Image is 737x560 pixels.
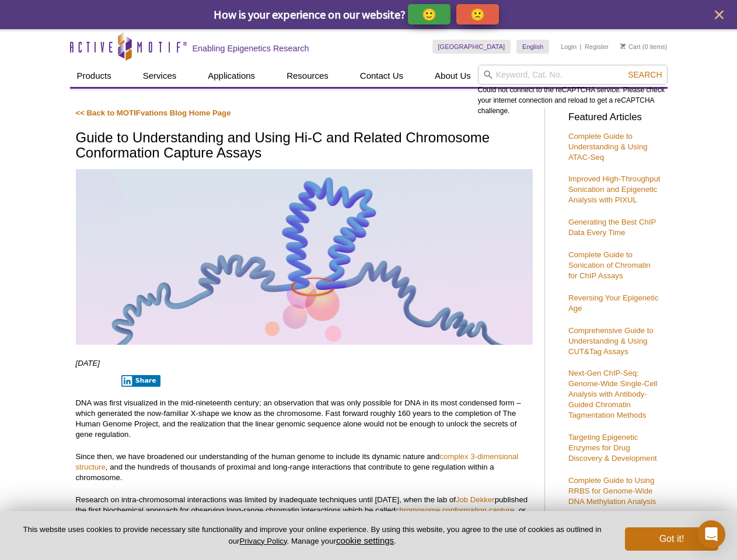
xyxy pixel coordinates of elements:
p: Since then, we have broadened our understanding of the human genome to include its dynamic nature... [76,452,533,483]
a: Comprehensive Guide to Understanding & Using CUT&Tag Assays [568,326,654,356]
p: 🙁 [470,7,485,22]
a: Services [136,65,184,87]
a: Generating the Best ChIP Data Every Time [568,218,656,237]
a: English [516,40,549,54]
p: Research on intra-chromosomal interactions was limited by inadequate techniques until [DATE], whe... [76,495,533,537]
h2: Enabling Epigenetics Research [193,43,309,54]
li: | [580,40,582,54]
div: Could not connect to the reCAPTCHA service. Please check your internet connection and reload to g... [478,65,668,116]
a: Complete Guide to Sonication of Chromatin for ChIP Assays [568,250,651,280]
a: Job Dekker [456,495,495,504]
img: Your Cart [620,43,626,49]
button: Got it! [625,527,718,551]
a: Improved High-Throughput Sonication and Epigenetic Analysis with PIXUL [568,174,661,204]
a: [GEOGRAPHIC_DATA] [432,40,511,54]
a: Next-Gen ChIP-Seq: Genome-Wide Single-Cell Analysis with Antibody-Guided Chromatin Tagmentation M... [568,369,657,419]
a: << Back to MOTIFvations Blog Home Page [76,108,231,117]
a: chromosome conformation capture [396,506,515,514]
li: (0 items) [620,40,668,54]
h1: Guide to Understanding and Using Hi-C and Related Chromosome Conformation Capture Assays [76,130,533,162]
a: Resources [280,65,336,87]
p: DNA was first visualized in the mid-nineteenth century; an observation that was only possible for... [76,398,533,440]
a: Products [70,65,118,87]
a: Complete Guide to Using RRBS for Genome-Wide DNA Methylation Analysis [568,476,656,506]
input: Keyword, Cat. No. [478,65,668,85]
p: This website uses cookies to provide necessary site functionality and improve your online experie... [19,524,606,547]
a: Reversing Your Epigenetic Age [568,293,659,313]
p: 🙂 [422,7,436,22]
h3: Featured Articles [568,113,662,123]
span: Search [628,70,662,79]
span: How is your experience on our website? [214,7,406,22]
img: Hi-C [76,169,533,345]
a: Privacy Policy [239,537,287,545]
button: Share [121,375,160,387]
div: Open Intercom Messenger [697,520,725,548]
a: Complete Guide to Understanding & Using ATAC-Seq [568,132,648,162]
button: close [712,8,726,22]
a: Applications [201,65,262,87]
button: Search [624,69,665,80]
iframe: X Post Button [76,374,114,386]
a: Targeting Epigenetic Enzymes for Drug Discovery & Development [568,433,657,463]
a: About Us [428,65,478,87]
a: Cart [620,43,641,51]
button: cookie settings [336,535,394,545]
em: [DATE] [76,359,100,367]
a: Contact Us [353,65,410,87]
a: Register [585,43,609,51]
a: Login [561,43,577,51]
